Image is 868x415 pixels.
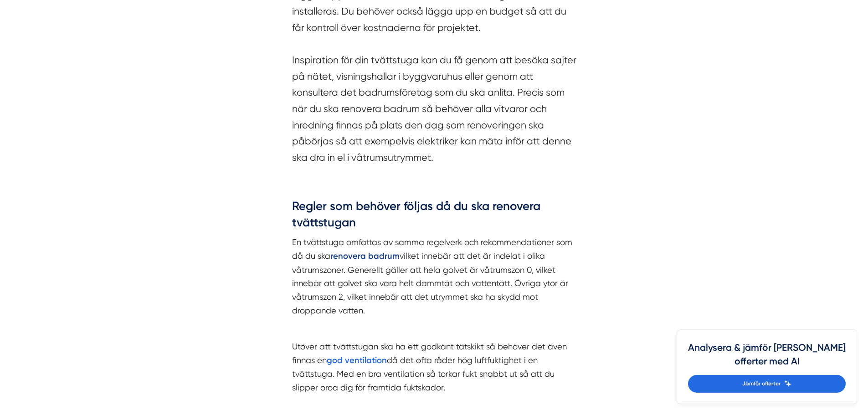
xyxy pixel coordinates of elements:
a: renovera badrum [330,251,400,261]
a: god ventilation [327,355,387,365]
span: Jämför offerter [742,379,781,388]
p: Utöver att tvättstugan ska ha ett godkänt tätskikt så behöver det även finnas en då det ofta råde... [292,340,576,408]
a: Jämför offerter [688,375,846,393]
h3: Regler som behöver följas då du ska renovera tvättstugan [292,198,576,236]
strong: renovera badrum [330,251,400,261]
h4: Analysera & jämför [PERSON_NAME] offerter med AI [688,341,846,375]
p: En tvättstuga omfattas av samma regelverk och rekommendationer som då du ska vilket innebär att d... [292,236,576,317]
